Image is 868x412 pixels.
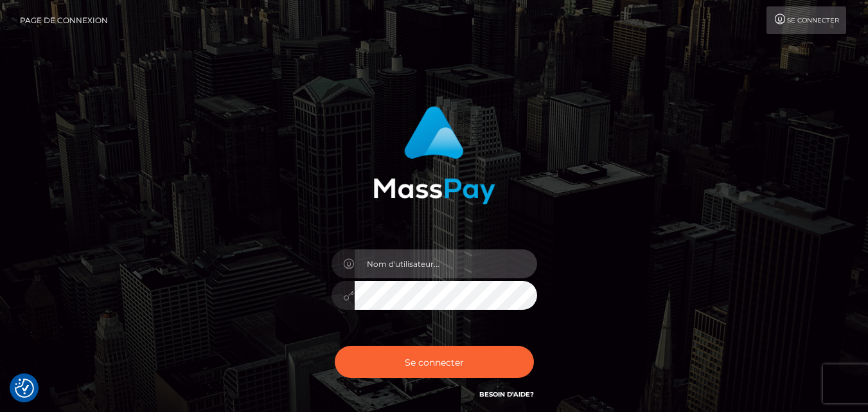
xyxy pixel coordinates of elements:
font: Se connecter [787,16,839,24]
img: Revisit consent button [15,379,34,398]
a: Besoin d'aide? [479,390,534,399]
img: Connexion MassPay [373,106,495,204]
a: Se connecter [766,6,846,34]
input: Nom d'utilisateur... [355,249,537,278]
button: Se connecter [335,346,534,378]
font: Se connecter [405,356,464,368]
a: Page de connexion [20,6,108,34]
font: Page de connexion [20,15,108,25]
button: Consent Preferences [15,379,34,398]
